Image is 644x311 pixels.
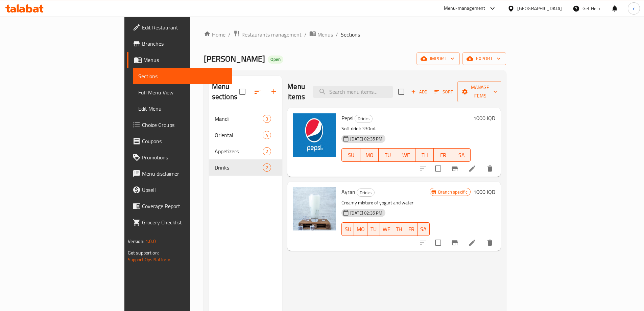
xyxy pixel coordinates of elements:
[393,222,405,236] button: TH
[209,111,282,127] div: Mandi3
[215,131,263,139] span: Oriental
[133,68,232,84] a: Sections
[317,30,333,39] span: Menus
[408,87,430,97] button: Add
[268,55,283,64] div: Open
[215,115,263,123] span: Mandi
[447,235,463,251] button: Branch-specific-item
[341,148,360,162] button: SU
[127,198,232,214] a: Coverage Report
[341,199,430,207] p: Creamy mixture of yogurt and water
[379,148,397,162] button: TU
[468,54,501,63] span: export
[341,222,354,236] button: SU
[341,30,360,39] span: Sections
[133,101,232,117] a: Edit Menu
[133,84,232,101] a: Full Menu View
[142,137,226,145] span: Coupons
[435,189,470,195] span: Branch specific
[304,30,307,39] li: /
[209,108,282,178] nav: Menu sections
[354,222,367,236] button: MO
[473,113,495,123] h6: 1000 IQD
[463,83,497,100] span: Manage items
[293,187,336,230] img: Ayran
[263,163,271,172] div: items
[128,255,171,264] a: Support.OpsPlatform
[142,23,226,31] span: Edit Restaurant
[357,188,375,197] div: Drinks
[408,87,430,97] span: Add item
[127,182,232,198] a: Upsell
[357,224,365,234] span: MO
[348,210,385,216] span: [DATE] 02:35 PM
[127,36,232,52] a: Branches
[204,30,506,39] nav: breadcrumb
[127,214,232,230] a: Grocery Checklist
[405,222,418,236] button: FR
[215,163,263,172] div: Drinks
[633,5,635,12] span: r
[457,81,503,102] button: Manage items
[408,224,415,234] span: FR
[142,153,226,161] span: Promotions
[142,186,226,194] span: Upsell
[127,117,232,133] a: Choice Groups
[215,147,263,155] div: Appetizers
[482,160,498,177] button: delete
[383,224,390,234] span: WE
[468,164,476,173] a: Edit menu item
[418,150,431,160] span: TH
[396,224,403,234] span: TH
[145,237,156,246] span: 1.0.0
[293,113,336,157] img: Pepsi
[287,82,305,102] h2: Menu items
[410,88,428,96] span: Add
[433,87,455,97] button: Sort
[263,116,271,122] span: 3
[138,105,226,113] span: Edit Menu
[209,159,282,176] div: Drinks2
[241,30,302,39] span: Restaurants management
[128,248,159,257] span: Get support on:
[309,30,333,39] a: Menus
[468,239,476,247] a: Edit menu item
[420,224,427,234] span: SA
[127,19,232,36] a: Edit Restaurant
[370,224,377,234] span: TU
[397,148,415,162] button: WE
[355,115,372,123] span: Drinks
[209,127,282,143] div: Oriental4
[416,52,460,65] button: import
[127,165,232,182] a: Menu disclaimer
[143,56,226,64] span: Menus
[138,88,226,96] span: Full Menu View
[434,88,453,96] span: Sort
[263,132,271,138] span: 4
[128,237,144,246] span: Version:
[360,148,379,162] button: MO
[209,143,282,159] div: Appetizers2
[142,170,226,178] span: Menu disclaimer
[313,86,393,98] input: search
[127,133,232,149] a: Coupons
[142,121,226,129] span: Choice Groups
[394,85,408,99] span: Select section
[336,30,338,39] li: /
[447,160,463,177] button: Branch-specific-item
[233,30,302,39] a: Restaurants management
[355,115,373,123] div: Drinks
[263,131,271,139] div: items
[142,40,226,48] span: Branches
[142,218,226,226] span: Grocery Checklist
[455,150,468,160] span: SA
[431,236,445,250] span: Select to update
[341,187,355,197] span: Ayran
[418,222,430,236] button: SA
[341,113,353,123] span: Pepsi
[430,87,457,97] span: Sort items
[444,4,485,13] div: Menu-management
[363,150,376,160] span: MO
[263,147,271,155] div: items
